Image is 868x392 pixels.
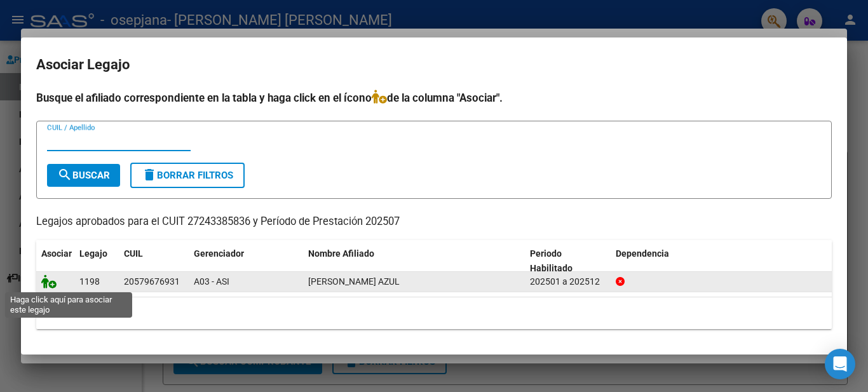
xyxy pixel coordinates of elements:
div: Open Intercom Messenger [825,349,855,379]
mat-icon: delete [142,167,157,182]
span: Legajo [79,248,107,259]
datatable-header-cell: Periodo Habilitado [525,240,611,282]
div: 1 registros [36,297,832,329]
span: Gerenciador [194,248,244,259]
span: Periodo Habilitado [530,248,573,273]
h4: Busque el afiliado correspondiente en la tabla y haga click en el ícono de la columna "Asociar". [36,90,832,106]
datatable-header-cell: Asociar [36,240,74,282]
span: Dependencia [616,248,669,259]
button: Buscar [47,164,120,187]
div: 202501 a 202512 [530,274,606,289]
datatable-header-cell: CUIL [119,240,189,282]
button: Borrar Filtros [130,163,245,188]
datatable-header-cell: Nombre Afiliado [303,240,525,282]
span: AVALOS DELFINA AZUL [308,276,400,287]
div: 20579676931 [124,274,180,289]
span: CUIL [124,248,143,259]
span: Buscar [57,170,110,181]
span: A03 - ASI [194,276,229,287]
mat-icon: search [57,167,72,182]
p: Legajos aprobados para el CUIT 27243385836 y Período de Prestación 202507 [36,214,832,230]
span: Asociar [41,248,72,259]
span: Borrar Filtros [142,170,233,181]
datatable-header-cell: Gerenciador [189,240,303,282]
span: Nombre Afiliado [308,248,374,259]
datatable-header-cell: Dependencia [611,240,832,282]
h2: Asociar Legajo [36,53,832,77]
span: 1198 [79,276,100,287]
datatable-header-cell: Legajo [74,240,119,282]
